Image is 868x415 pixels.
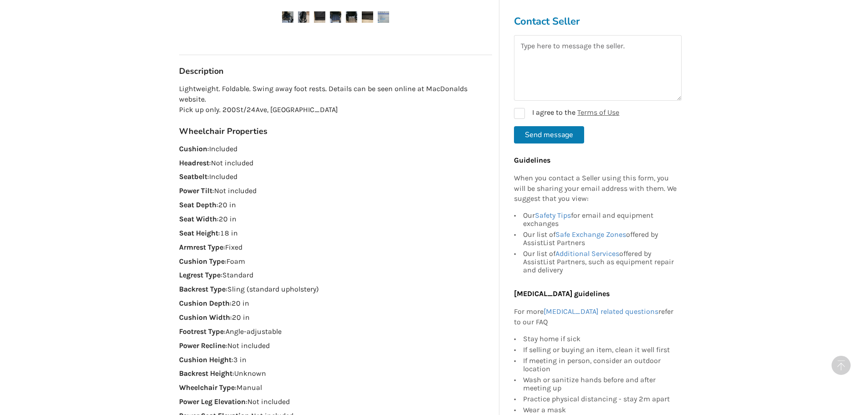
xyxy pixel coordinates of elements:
[179,159,209,167] strong: Headrest
[523,405,677,414] div: Wear a mask
[523,335,677,344] div: Stay home if sick
[179,397,246,406] strong: Power Leg Elevation
[179,256,492,267] p: : Foam
[179,298,492,309] p: : 20 in
[555,231,626,239] a: Safe Exchange Zones
[179,284,492,295] p: : Sling (standard upholstery)
[514,290,610,298] b: [MEDICAL_DATA] guidelines
[179,84,492,115] p: Lightweight. Foldable. Swing away foot rests. Details can be seen online at MacDonalds website. P...
[179,369,492,379] p: : Unknown
[179,327,224,336] strong: Footrest Type
[179,172,492,182] p: : Included
[523,230,677,249] div: Our list of offered by AssistList Partners
[179,186,212,195] strong: Power Tilt
[514,126,584,143] button: Send message
[179,242,492,253] p: : Fixed
[179,383,235,392] strong: Wheelchair Type
[179,229,218,237] strong: Seat Height
[535,211,571,220] a: Safety Tips
[179,397,492,407] p: : Not included
[346,11,357,23] img: breezy600 w/c-wheelchair-mobility-langley-assistlist-listing
[523,374,677,394] div: Wash or sanitize hands before and after meeting up
[179,341,492,351] p: : Not included
[523,394,677,405] div: Practice physical distancing - stay 2m apart
[330,11,341,23] img: breezy600 w/c-wheelchair-mobility-langley-assistlist-listing
[523,212,677,230] div: Our for email and equipment exchanges
[523,249,677,275] div: Our list of offered by AssistList Partners, such as equipment repair and delivery
[179,243,223,251] strong: Armrest Type
[544,307,658,316] a: [MEDICAL_DATA] related questions
[378,11,389,23] img: breezy600 w/c-wheelchair-mobility-langley-assistlist-listing
[179,200,492,210] p: : 20 in
[179,341,226,350] strong: Power Recline
[514,15,682,28] h3: Contact Seller
[179,228,492,239] p: : 18 in
[179,215,217,223] strong: Seat Width
[179,144,207,153] strong: Cushion
[179,299,230,307] strong: Cushion Depth
[179,158,492,169] p: : Not included
[179,369,232,378] strong: Backrest Height
[179,144,492,154] p: : Included
[179,66,492,77] h3: Description
[577,108,619,117] a: Terms of Use
[179,200,216,209] strong: Seat Depth
[179,285,226,293] strong: Backrest Type
[179,214,492,225] p: : 20 in
[179,355,231,364] strong: Cushion Height
[523,344,677,355] div: If selling or buying an item, clean it well first
[555,250,619,258] a: Additional Services
[523,355,677,374] div: If meeting in person, consider an outdoor location
[514,173,677,205] p: When you contact a Seller using this form, you will be sharing your email address with them. We s...
[179,327,492,337] p: : Angle-adjustable
[179,355,492,365] p: : 3 in
[179,383,492,393] p: : Manual
[298,11,309,23] img: breezy600 w/c-wheelchair-mobility-langley-assistlist-listing
[282,11,293,23] img: breezy600 w/c-wheelchair-mobility-langley-assistlist-listing
[179,126,492,137] h3: Wheelchair Properties
[362,11,373,23] img: breezy600 w/c-wheelchair-mobility-langley-assistlist-listing
[314,11,325,23] img: breezy600 w/c-wheelchair-mobility-langley-assistlist-listing
[514,307,677,328] p: For more refer to our FAQ
[179,172,207,181] strong: Seatbelt
[179,313,492,323] p: : 20 in
[179,186,492,196] p: : Not included
[514,108,619,119] label: I agree to the
[179,270,492,281] p: : Standard
[179,257,225,266] strong: Cushion Type
[514,156,550,164] b: Guidelines
[179,271,221,279] strong: Legrest Type
[179,313,230,322] strong: Cushion Width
